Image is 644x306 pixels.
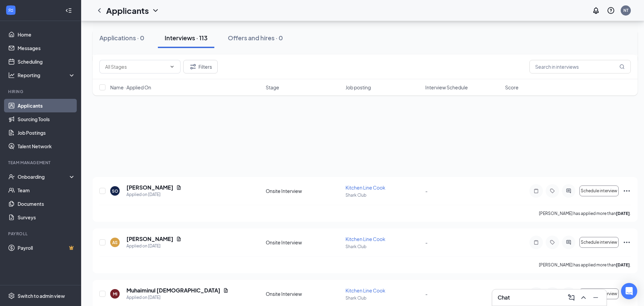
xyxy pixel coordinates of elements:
[579,185,619,196] button: Schedule interview
[126,243,182,249] div: Applied on [DATE]
[18,55,75,68] a: Scheduling
[548,188,556,194] svg: Tag
[189,63,197,71] svg: Filter
[619,64,625,69] svg: MagnifyingGlass
[8,160,74,166] div: Team Management
[99,34,144,42] div: Applications · 0
[95,6,103,15] svg: ChevronLeft
[579,288,619,299] button: Schedule interview
[18,28,75,41] a: Home
[345,236,385,242] span: Kitchen Line Cook
[566,292,577,303] button: ComposeMessage
[266,188,341,194] div: Onsite Interview
[623,238,631,246] svg: Ellipses
[112,188,118,194] div: SO
[176,236,182,242] svg: Document
[8,173,15,180] svg: UserCheck
[8,231,74,237] div: Payroll
[126,287,220,294] h5: Muhaiminul [DEMOGRAPHIC_DATA]
[498,294,510,301] h3: Chat
[151,6,160,15] svg: ChevronDown
[590,292,601,303] button: Minimize
[18,112,75,126] a: Sourcing Tools
[183,60,218,73] button: Filter Filters
[8,72,15,79] svg: Analysis
[18,126,75,139] a: Job Postings
[113,291,117,297] div: MI
[623,7,628,13] div: NT
[7,7,14,14] svg: WorkstreamLogo
[112,240,118,245] div: AS
[345,84,371,91] span: Job posting
[126,184,173,191] h5: [PERSON_NAME]
[539,211,631,216] p: [PERSON_NAME] has applied more than .
[110,84,151,91] span: Name · Applied On
[165,34,208,42] div: Interviews · 113
[18,183,75,197] a: Team
[126,235,173,243] h5: [PERSON_NAME]
[607,6,615,15] svg: QuestionInfo
[345,192,421,198] p: Shark Club
[539,262,631,268] p: [PERSON_NAME] has applied more than .
[425,188,428,194] span: -
[126,191,182,198] div: Applied on [DATE]
[567,293,575,302] svg: ComposeMessage
[18,241,75,255] a: PayrollCrown
[345,295,421,301] p: Shark Club
[223,288,229,293] svg: Document
[565,188,573,194] svg: ActiveChat
[548,240,556,245] svg: Tag
[579,237,619,248] button: Schedule interview
[565,240,573,245] svg: ActiveChat
[592,293,600,302] svg: Minimize
[106,5,149,16] h1: Applicants
[266,239,341,246] div: Onsite Interview
[18,41,75,55] a: Messages
[425,291,428,297] span: -
[616,211,630,216] b: [DATE]
[126,294,229,301] div: Applied on [DATE]
[266,84,279,91] span: Stage
[592,6,600,15] svg: Notifications
[18,211,75,224] a: Surveys
[8,89,74,94] div: Hiring
[18,99,75,112] a: Applicants
[532,188,540,194] svg: Note
[616,262,630,267] b: [DATE]
[505,84,519,91] span: Score
[345,287,385,293] span: Kitchen Line Cook
[65,7,72,14] svg: Collapse
[18,173,70,180] div: Onboarding
[425,239,428,245] span: -
[345,244,421,249] p: Shark Club
[228,34,283,42] div: Offers and hires · 0
[8,292,15,299] svg: Settings
[345,184,385,191] span: Kitchen Line Cook
[623,187,631,195] svg: Ellipses
[621,283,637,299] div: Open Intercom Messenger
[18,72,76,79] div: Reporting
[176,185,182,190] svg: Document
[529,60,631,73] input: Search in interviews
[532,240,540,245] svg: Note
[581,240,617,245] span: Schedule interview
[169,64,175,69] svg: ChevronDown
[578,292,589,303] button: ChevronUp
[105,63,167,70] input: All Stages
[425,84,468,91] span: Interview Schedule
[18,197,75,211] a: Documents
[18,139,75,153] a: Talent Network
[581,189,617,193] span: Schedule interview
[579,293,588,302] svg: ChevronUp
[18,292,65,299] div: Switch to admin view
[266,290,341,297] div: Onsite Interview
